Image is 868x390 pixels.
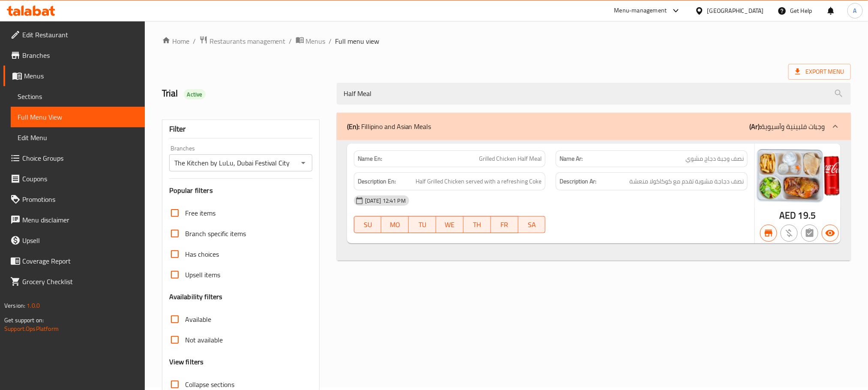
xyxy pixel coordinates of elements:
[3,271,145,292] a: Grocery Checklist
[518,216,546,233] button: SA
[358,219,378,231] span: SU
[385,219,405,231] span: MO
[169,292,223,302] h3: Availability filters
[707,6,764,15] div: [GEOGRAPHIC_DATA]
[381,216,409,233] button: MO
[560,176,596,187] strong: Description Ar:
[494,219,515,231] span: FR
[479,154,542,163] span: Grilled Chicken Half Meal
[185,249,219,259] span: Has choices
[409,216,436,233] button: TU
[193,36,196,46] li: /
[3,251,145,271] a: Coverage Report
[24,71,138,81] span: Menus
[629,176,744,187] span: نصف دجاجة مشوية تقدم مع كوكاكولا منعشة
[3,189,145,210] a: Promotions
[22,153,138,163] span: Choice Groups
[3,148,145,168] a: Choice Groups
[337,83,851,105] input: search
[185,208,216,218] span: Free items
[467,219,488,231] span: TH
[22,174,138,184] span: Coupons
[354,216,382,233] button: SU
[4,300,25,311] span: Version:
[347,121,431,132] p: Fillipino and Asian Meals
[755,144,841,208] img: Grilled_Chicken_Half_Meal638878184885340152.jpg
[412,219,433,231] span: TU
[210,36,286,46] span: Restaurants management
[297,157,309,169] button: Open
[199,36,286,47] a: Restaurants management
[169,357,204,367] h3: View filters
[185,314,211,324] span: Available
[358,154,382,163] strong: Name En:
[801,225,818,242] button: Not has choices
[162,36,189,46] a: Home
[11,127,145,148] a: Edit Menu
[169,120,312,138] div: Filter
[749,120,761,133] b: (Ar):
[335,36,380,46] span: Full menu view
[3,24,145,45] a: Edit Restaurant
[614,6,667,16] div: Menu-management
[22,235,138,246] span: Upsell
[22,276,138,287] span: Grocery Checklist
[27,300,40,311] span: 1.0.0
[4,323,59,334] a: Support.OpsPlatform
[347,120,359,133] b: (En):
[337,113,851,140] div: (En): Fillipino and Asian Meals(Ar):وجبات فلبينية وآسيوية
[491,216,518,233] button: FR
[3,210,145,230] a: Menu disclaimer
[185,335,223,345] span: Not available
[760,225,777,242] button: Branch specific item
[162,36,851,47] nav: breadcrumb
[337,140,851,261] div: (En): Fillipino and Asian Meals(Ar):وجبات فلبينية وآسيوية
[18,91,138,102] span: Sections
[22,256,138,266] span: Coverage Report
[18,132,138,143] span: Edit Menu
[185,228,246,239] span: Branch specific items
[3,66,145,86] a: Menus
[416,176,542,187] span: Half Grilled Chicken served with a refreshing Coke
[306,36,326,46] span: Menus
[685,154,744,163] span: نصف وجبة دجاج مشوي
[296,36,326,47] a: Menus
[436,216,464,233] button: WE
[560,154,583,163] strong: Name Ar:
[4,315,44,326] span: Get support on:
[185,379,234,390] span: Collapse sections
[358,176,396,187] strong: Description En:
[11,107,145,127] a: Full Menu View
[3,230,145,251] a: Upsell
[822,225,839,242] button: Available
[169,186,312,195] h3: Popular filters
[329,36,332,46] li: /
[464,216,491,233] button: TH
[22,50,138,60] span: Branches
[289,36,292,46] li: /
[795,66,844,77] span: Export Menu
[22,194,138,204] span: Promotions
[779,207,796,224] span: AED
[522,219,542,231] span: SA
[185,270,220,280] span: Upsell items
[18,112,138,122] span: Full Menu View
[11,86,145,107] a: Sections
[22,215,138,225] span: Menu disclaimer
[781,225,798,242] button: Purchased item
[853,6,857,15] span: A
[22,30,138,40] span: Edit Restaurant
[162,87,326,100] h2: Trial
[788,64,851,80] span: Export Menu
[3,45,145,66] a: Branches
[749,121,825,132] p: وجبات فلبينية وآسيوية
[362,197,409,205] span: [DATE] 12:41 PM
[184,90,206,99] span: Active
[440,219,460,231] span: WE
[3,168,145,189] a: Coupons
[798,207,816,224] span: 19.5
